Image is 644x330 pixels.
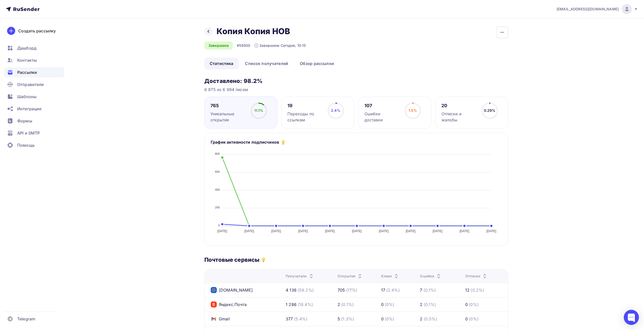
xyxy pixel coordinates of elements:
tspan: [DATE] [460,229,470,233]
div: 0 [465,316,468,322]
a: Дашборд [4,43,64,53]
div: Ошибки доставки [364,111,400,123]
div: 0 [381,316,384,322]
div: Создать рассылку [18,28,56,34]
div: 2 [420,301,422,307]
div: (0.1%) [424,301,436,307]
tspan: [DATE] [406,229,416,233]
span: Формы [17,118,32,124]
tspan: 200 [215,206,220,209]
tspan: [DATE] [271,229,281,233]
span: 0.29% [484,108,496,113]
h5: График активности подписчиков [211,139,279,145]
a: Формы [4,116,64,126]
div: (0.2%) [471,287,484,293]
div: 12 [465,287,470,293]
span: 1.5% [408,108,417,113]
tspan: [DATE] [325,229,335,233]
div: (0.1%) [341,301,354,307]
tspan: [DATE] [433,229,442,233]
span: Интеграции [17,106,42,112]
div: 4 136 [286,287,297,293]
span: [EMAIL_ADDRESS][DOMAIN_NAME] [557,7,619,12]
div: (0%) [469,316,479,322]
div: 0 [465,301,468,307]
span: 11.1% [254,108,263,113]
h3: Доставлено: 98.2% [204,77,508,84]
a: Шаблоны [4,92,64,102]
tspan: [DATE] [217,229,227,233]
div: 2 [338,301,340,307]
div: Завершена [204,41,233,50]
div: (2.4%) [386,287,400,293]
div: 107 [364,103,400,109]
div: Отписки и жалобы [441,111,477,123]
div: (0.5%) [424,316,437,322]
div: (5.4%) [294,316,308,322]
a: Рассылки [4,67,64,77]
a: [EMAIL_ADDRESS][DOMAIN_NAME] [557,4,638,14]
tspan: [DATE] [244,229,254,233]
span: Рассылки [17,69,37,75]
div: (59.2%) [298,287,314,293]
a: Список получателей [240,58,294,69]
span: Отправители [17,81,44,87]
div: 765 [210,103,246,109]
div: 19 [287,103,323,109]
a: Обзор рассылки [295,58,339,69]
div: Открытия [338,274,363,279]
div: (0.1%) [423,287,436,293]
div: 377 [286,316,293,322]
div: (0%) [385,316,395,322]
span: API и SMTP [17,130,40,136]
div: (18.4%) [298,301,313,307]
div: 1 286 [286,301,297,307]
div: (0%) [385,301,395,307]
div: Клики [381,274,400,279]
tspan: 800 [215,152,220,155]
span: Помощь [17,142,35,148]
div: Ошибки [420,274,442,279]
div: 20 [441,103,477,109]
span: Telegram [17,316,35,322]
a: Контакты [4,55,64,65]
a: Статистика [204,58,239,69]
span: Дашборд [17,45,36,51]
div: #58500 [237,43,250,48]
div: Gmail [211,316,230,322]
tspan: [DATE] [486,229,496,233]
tspan: 600 [215,170,220,173]
div: 0 [381,301,384,307]
div: 6 875 из 6 994 писем [204,86,508,93]
span: Шаблоны [17,94,36,100]
div: 2 [420,316,422,322]
span: 2.4% [331,108,340,113]
div: Получатели [286,274,314,279]
div: (17%) [346,287,358,293]
div: 5 [338,316,340,322]
div: 17 [381,287,385,293]
div: Переходы по ссылкам [287,111,323,123]
span: Контакты [17,57,37,63]
div: 7 [420,287,422,293]
tspan: [DATE] [352,229,362,233]
a: Отправители [4,79,64,90]
div: Завершена Сегодня, 10:15 [254,43,306,48]
div: Отписки [465,274,488,279]
h2: Копия Копия НОВ [217,26,290,36]
tspan: 0 [218,224,220,227]
div: 705 [338,287,345,293]
div: (0%) [469,301,479,307]
div: Уникальные открытия [210,111,246,123]
tspan: [DATE] [298,229,308,233]
div: Яндекс.Почта [211,301,247,307]
div: (1.3%) [341,316,354,322]
tspan: [DATE] [379,229,389,233]
h3: Почтовые сервисы [204,256,259,263]
tspan: 400 [215,188,220,191]
div: [DOMAIN_NAME] [211,287,253,293]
